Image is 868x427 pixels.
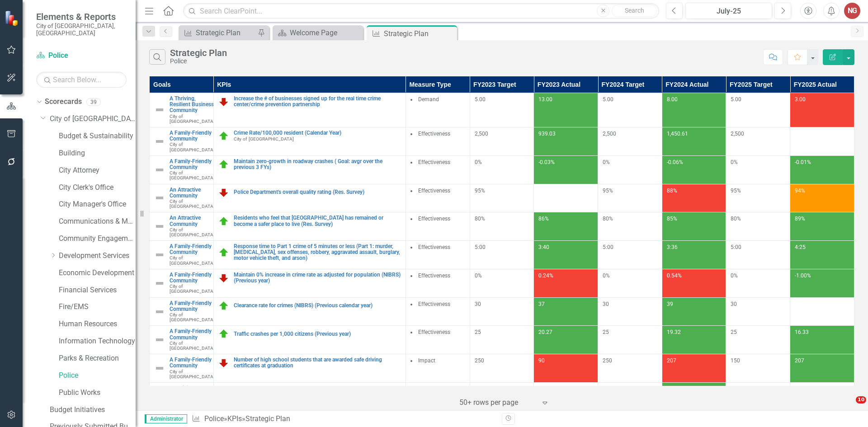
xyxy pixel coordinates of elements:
[603,329,609,335] span: 25
[731,216,741,222] span: 80%
[406,241,470,269] td: Double-Click to Edit
[59,353,136,364] a: Parks & Recreation
[667,357,676,364] span: 207
[538,301,545,307] span: 37
[150,241,214,269] td: Double-Click to Edit Right Click for Context Menu
[795,244,806,250] span: 4:25
[603,131,616,137] span: 2,500
[795,357,804,364] span: 207
[603,216,613,222] span: 80%
[406,383,470,417] td: Double-Click to Edit
[218,216,229,227] img: On Target
[59,148,136,159] a: Building
[213,241,406,269] td: Double-Click to Edit Right Click for Context Menu
[150,383,214,417] td: Double-Click to Edit Right Click for Context Menu
[234,215,401,227] a: Residents who feel that [GEOGRAPHIC_DATA] has remained or become a safer place to live (Res. Survey)
[218,328,229,339] img: On Target
[150,297,214,326] td: Double-Click to Edit Right Click for Context Menu
[795,272,811,279] span: -1.00%
[213,155,406,184] td: Double-Click to Edit Right Click for Context Menu
[154,104,165,115] img: Not Defined
[213,93,406,127] td: Double-Click to Edit Right Click for Context Menu
[667,301,673,307] span: 39
[181,27,255,38] a: Strategic Plan
[406,297,470,326] td: Double-Click to Edit
[170,272,215,284] a: A Family-Friendly Community
[406,354,470,383] td: Double-Click to Edit
[538,216,549,222] span: 86%
[234,96,401,108] a: Increase the # of businesses signed up for the real time crime center/crime prevention partnership
[667,159,683,165] span: -0.06%
[183,3,659,19] input: Search ClearPoint...
[36,51,127,61] a: Police
[667,216,677,222] span: 85%
[538,244,549,250] span: 3:40
[150,354,214,383] td: Double-Click to Edit Right Click for Context Menu
[475,159,482,165] span: 0%
[218,385,229,396] img: On Target
[475,329,481,335] span: 25
[795,329,809,335] span: 16.33
[603,244,613,250] span: 5:00
[50,405,136,415] a: Budget Initiatives
[59,199,136,210] a: City Manager's Office
[36,11,127,22] span: Elements & Reports
[603,159,610,165] span: 0%
[475,188,485,194] span: 95%
[538,96,552,103] span: 13.00
[731,159,738,165] span: 0%
[475,96,486,103] span: 5.00
[170,130,215,142] a: A Family-Friendly Community
[406,184,470,212] td: Double-Click to Edit
[418,329,450,335] span: Effectiveness
[218,247,229,258] img: On Target
[538,159,555,165] span: -0.03%
[538,272,553,279] span: 0.24%
[213,326,406,354] td: Double-Click to Edit Right Click for Context Menu
[218,96,229,107] img: Below Plan
[234,136,294,141] span: City of [GEOGRAPHIC_DATA]
[731,96,741,103] span: 5.00
[538,131,556,137] span: 939.03
[59,371,136,381] a: Police
[218,131,229,141] img: On Target
[59,234,136,244] a: Community Engagement & Emergency Preparedness
[667,131,688,137] span: 1,450.61
[685,3,772,19] button: July-25
[731,131,744,137] span: 2,500
[475,357,484,364] span: 250
[170,199,215,209] span: City of [GEOGRAPHIC_DATA]
[418,131,450,137] span: Effectiveness
[538,329,552,335] span: 20.27
[150,184,214,212] td: Double-Click to Edit Right Click for Context Menu
[856,396,866,404] span: 10
[218,272,229,283] img: Below Plan
[154,221,165,232] img: Not Defined
[170,284,215,294] span: City of [GEOGRAPHIC_DATA]
[418,244,450,250] span: Effectiveness
[170,114,215,124] span: City of [GEOGRAPHIC_DATA]
[154,363,165,374] img: Not Defined
[170,48,227,58] div: Strategic Plan
[170,300,215,312] a: A Family-Friendly Community
[170,341,215,351] span: City of [GEOGRAPHIC_DATA]
[731,301,737,307] span: 30
[154,306,165,317] img: Not Defined
[731,272,738,279] span: 0%
[795,159,811,165] span: -0.01%
[731,244,741,250] span: 5:00
[59,251,136,261] a: Development Services
[192,414,495,424] div: » »
[612,5,657,17] button: Search
[170,227,215,237] span: City of [GEOGRAPHIC_DATA]
[227,414,242,423] a: KPIs
[170,159,215,170] a: A Family-Friendly Community
[234,189,401,195] a: Police Department's overall quality rating (Res. Survey)
[603,96,613,103] span: 5.00
[50,114,136,124] a: City of [GEOGRAPHIC_DATA]
[36,22,127,37] small: City of [GEOGRAPHIC_DATA], [GEOGRAPHIC_DATA]
[418,188,450,194] span: Effectiveness
[234,272,401,284] a: Maintain 0% increase in crime rate as adjusted for population (NIBRS) (Previous year)
[170,215,215,227] a: An Attractive Community
[59,165,136,176] a: City Attorney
